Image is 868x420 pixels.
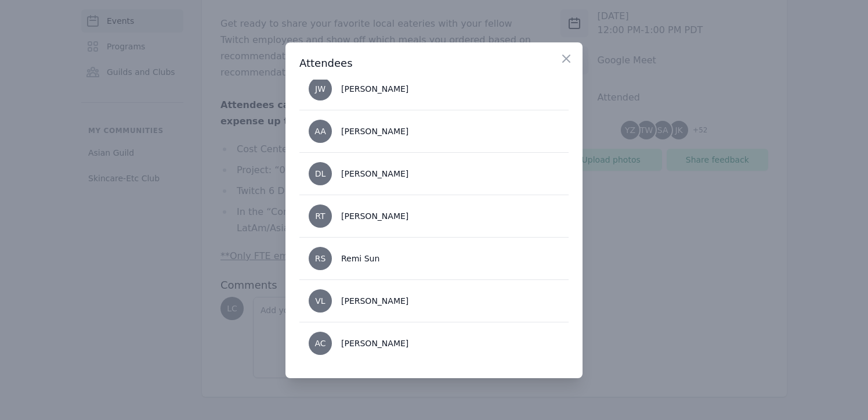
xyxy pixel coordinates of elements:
[341,295,408,307] div: [PERSON_NAME]
[341,338,408,349] div: [PERSON_NAME]
[299,56,569,70] h3: Attendees
[315,212,325,220] span: RT
[314,127,326,135] span: AA
[315,297,325,305] span: VL
[315,170,326,178] span: DL
[315,85,325,93] span: JW
[341,168,408,180] div: [PERSON_NAME]
[314,339,325,347] span: AC
[341,83,408,95] div: [PERSON_NAME]
[315,254,326,263] span: RS
[341,125,408,137] div: [PERSON_NAME]
[341,253,379,264] div: Remi Sun
[341,210,408,222] div: [PERSON_NAME]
